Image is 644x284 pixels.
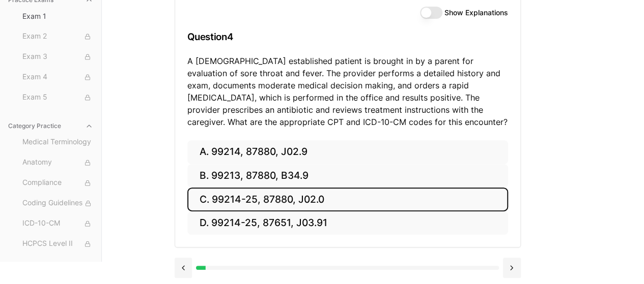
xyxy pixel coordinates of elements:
button: Compliance [18,175,97,191]
span: HCPCS Level II [22,238,93,249]
span: Exam 5 [22,92,93,103]
span: Medical Terminology [22,137,93,148]
span: Exam 1 [22,11,93,21]
button: D. 99214-25, 87651, J03.91 [187,211,508,235]
button: Exam 1 [18,8,97,24]
span: Coding Guidelines [22,198,93,209]
p: A [DEMOGRAPHIC_DATA] established patient is brought in by a parent for evaluation of sore throat ... [187,55,508,128]
label: Show Explanations [444,9,508,16]
span: ICD-10-CM [22,218,93,229]
button: Exam 5 [18,89,97,106]
span: Exam 2 [22,31,93,42]
button: Medical Terminology [18,134,97,150]
button: Exam 2 [18,28,97,45]
button: ICD-10-CM [18,215,97,232]
button: C. 99214-25, 87880, J02.0 [187,187,508,211]
span: Exam 4 [22,72,93,83]
h3: Question 4 [187,22,508,52]
button: Coding Guidelines [18,195,97,211]
button: Category Practice [4,118,97,134]
span: Anatomy [22,157,93,168]
span: Compliance [22,177,93,188]
button: HCPCS Level II [18,236,97,252]
button: Exam 3 [18,49,97,65]
button: A. 99214, 87880, J02.9 [187,140,508,164]
button: B. 99213, 87880, B34.9 [187,164,508,188]
button: Anatomy [18,154,97,171]
button: Exam 4 [18,69,97,85]
span: Exam 3 [22,51,93,62]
